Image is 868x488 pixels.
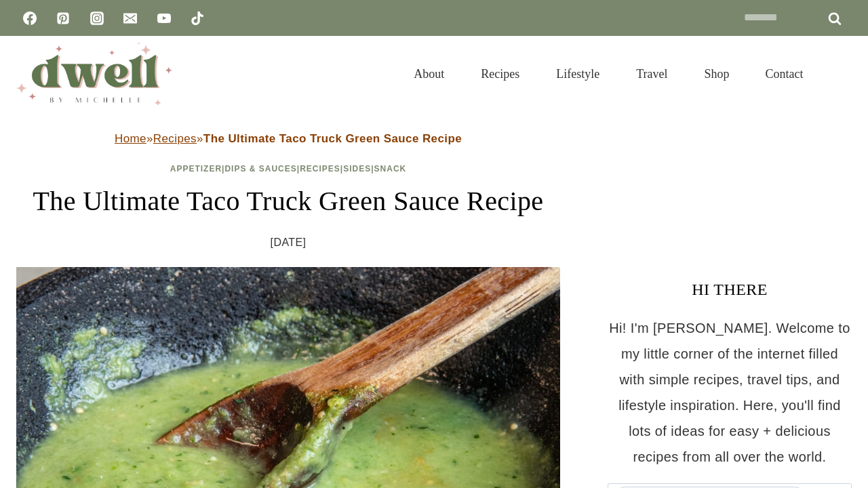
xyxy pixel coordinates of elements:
a: Appetizer [170,164,222,174]
a: TikTok [184,5,211,32]
time: [DATE] [271,232,307,253]
a: Lifestyle [538,50,618,98]
a: Dips & Sauces [224,164,296,174]
a: Pinterest [50,5,77,32]
a: YouTube [151,5,178,32]
h3: HI THERE [608,277,852,302]
img: DWELL by michelle [16,43,172,105]
a: Recipes [462,50,538,98]
a: About [395,50,462,98]
nav: Primary Navigation [395,50,822,98]
a: Home [115,132,146,145]
span: | | | | [170,164,407,174]
a: Travel [618,50,686,98]
a: Facebook [16,5,43,32]
a: Recipes [300,164,340,174]
a: Contact [747,50,822,98]
a: Email [117,5,144,32]
span: » » [115,132,462,145]
strong: The Ultimate Taco Truck Green Sauce Recipe [203,132,462,145]
button: View Search Form [829,62,852,85]
a: Instagram [83,5,111,32]
h1: The Ultimate Taco Truck Green Sauce Recipe [16,181,560,222]
p: Hi! I'm [PERSON_NAME]. Welcome to my little corner of the internet filled with simple recipes, tr... [608,315,852,470]
a: Recipes [153,132,197,145]
a: Shop [686,50,747,98]
a: Sides [343,164,371,174]
a: Snack [374,164,407,174]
